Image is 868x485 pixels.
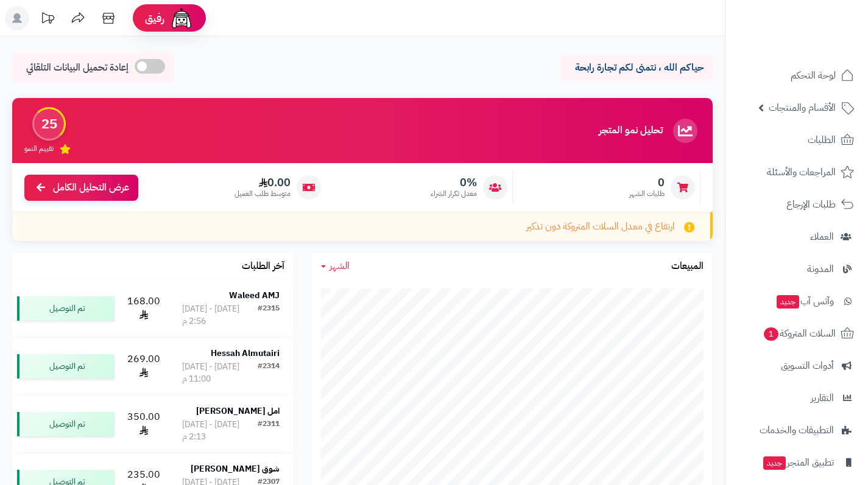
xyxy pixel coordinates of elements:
[182,303,258,327] div: [DATE] - [DATE] 2:56 م
[733,287,861,316] a: وآتس آبجديد
[629,189,665,199] span: طلبات الشهر
[777,295,799,309] span: جديد
[258,419,280,443] div: #2311
[671,261,704,272] h3: المبيعات
[733,319,861,348] a: السلات المتروكة1
[781,357,834,374] span: أدوات التسويق
[182,361,258,385] div: [DATE] - [DATE] 11:00 م
[763,325,836,342] span: السلات المتروكة
[17,296,115,321] div: تم التوصيل
[24,144,54,154] span: تقييم النمو
[733,125,861,155] a: الطلبات
[733,190,861,219] a: طلبات الإرجاع
[764,327,778,341] span: 1
[767,164,836,181] span: المراجعات والأسئلة
[258,303,280,327] div: #2315
[119,338,168,395] td: 269.00
[808,131,836,148] span: الطلبات
[191,462,280,475] strong: شوق [PERSON_NAME]
[786,196,836,213] span: طلبات الإرجاع
[53,181,129,195] span: عرض التحليل الكامل
[182,419,258,443] div: [DATE] - [DATE] 2:13 م
[258,361,280,385] div: #2314
[229,289,280,302] strong: Waleed AMJ
[321,259,350,273] a: الشهر
[811,389,834,406] span: التقارير
[242,261,284,272] h3: آخر الطلبات
[807,260,834,277] span: المدونة
[791,67,836,84] span: لوحة التحكم
[775,293,834,310] span: وآتس آب
[235,176,291,189] span: 0.00
[763,456,786,470] span: جديد
[431,176,477,189] span: 0%
[526,220,675,234] span: ارتفاع في معدل السلات المتروكة دون تذكير
[235,189,291,199] span: متوسط طلب العميل
[733,61,861,90] a: لوحة التحكم
[330,259,350,273] span: الشهر
[733,351,861,380] a: أدوات التسويق
[769,99,836,116] span: الأقسام والمنتجات
[32,6,63,33] a: تحديثات المنصة
[733,448,861,477] a: تطبيق المتجرجديد
[629,176,665,189] span: 0
[145,11,164,26] span: رفيق
[196,405,280,417] strong: امل [PERSON_NAME]
[810,228,834,245] span: العملاء
[24,175,138,201] a: عرض التحليل الكامل
[599,125,663,136] h3: تحليل نمو المتجر
[119,280,168,337] td: 168.00
[169,6,194,30] img: ai-face.png
[733,158,861,187] a: المراجعات والأسئلة
[733,416,861,445] a: التطبيقات والخدمات
[733,383,861,413] a: التقارير
[26,61,129,75] span: إعادة تحميل البيانات التلقائي
[119,396,168,453] td: 350.00
[17,354,115,379] div: تم التوصيل
[570,61,704,75] p: حياكم الله ، نتمنى لكم تجارة رابحة
[733,222,861,251] a: العملاء
[762,454,834,471] span: تطبيق المتجر
[17,412,115,436] div: تم التوصيل
[760,422,834,439] span: التطبيقات والخدمات
[211,347,280,360] strong: Hessah Almutairi
[733,254,861,284] a: المدونة
[431,189,477,199] span: معدل تكرار الشراء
